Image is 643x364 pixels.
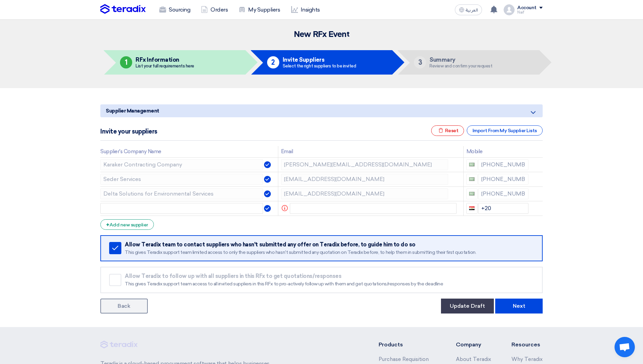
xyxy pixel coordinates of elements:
input: Supplier Name [100,174,263,185]
img: Verified Account [264,176,271,183]
a: Why Teradix [511,356,543,362]
div: Review and confirm your request [429,64,492,68]
input: Supplier Name [100,159,263,170]
li: Products [379,341,436,349]
h5: Invite Suppliers [283,57,356,63]
input: Email [281,159,448,170]
input: Supplier Name [100,188,263,199]
span: + [106,222,109,228]
a: Insights [286,2,325,17]
a: Purchase Requisition [379,356,429,362]
div: 3 [414,56,426,68]
img: profile_test.png [504,4,515,15]
span: العربية [466,8,478,13]
input: Email [281,188,448,199]
img: Verified Account [264,190,271,197]
div: Select the right suppliers to be invited [283,64,356,68]
button: العربية [455,4,482,15]
div: Naif [517,11,543,14]
div: This gives Teradix support team access to all invited suppliers in this RFx to pro-actively follo... [125,281,533,287]
li: Company [456,341,491,349]
h2: New RFx Event [100,30,543,39]
button: Next [495,299,543,314]
h5: Invite your suppliers [100,128,157,135]
input: Email [281,174,448,185]
div: Import From My Supplier Lists [467,125,543,136]
th: Supplier's Company Name [100,146,278,157]
img: Teradix logo [100,4,146,14]
div: List your full requirements here [136,64,194,68]
div: Add new supplier [100,219,154,230]
div: Allow Teradix to follow up with all suppliers in this RFx to get quotations/responses [125,273,533,280]
input: Email [290,203,457,214]
img: Verified Account [264,161,271,168]
h5: RFx Information [136,57,194,63]
div: 1 [120,56,132,68]
img: Verified Account [264,205,271,212]
button: Update Draft [441,299,494,314]
div: Account [517,5,537,11]
h5: Summary [429,57,492,63]
div: Reset [431,125,464,136]
input: Supplier Name [100,203,263,214]
a: My Suppliers [233,2,285,17]
li: Resources [511,341,543,349]
input: Enter phone number [478,203,529,214]
div: 2 [267,56,279,68]
th: Mobile [463,146,531,157]
th: Email [278,146,463,157]
a: Back [100,299,148,314]
a: About Teradix [456,356,491,362]
div: Allow Teradix team to contact suppliers who hasn't submitted any offer on Teradix before, to guid... [125,241,533,248]
div: This gives Teradix support team limited access to only the suppliers who hasn't submitted any quo... [125,249,533,256]
a: Sourcing [154,2,196,17]
div: Open chat [615,337,635,357]
h5: Supplier Management [100,104,543,117]
a: Orders [196,2,233,17]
